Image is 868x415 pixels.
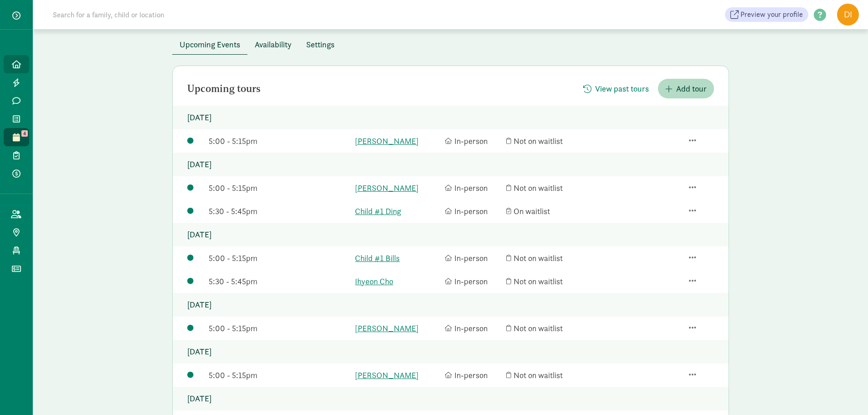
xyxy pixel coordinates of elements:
p: [DATE] [173,106,729,129]
button: View past tours [576,79,656,98]
button: Settings [299,35,342,54]
div: In-person [445,369,502,381]
div: Not on waitlist [506,322,591,334]
button: Add tour [658,79,714,98]
div: Not on waitlist [506,252,591,264]
span: Preview your profile [740,9,803,20]
div: In-person [445,252,502,264]
p: [DATE] [173,223,729,246]
p: [DATE] [173,153,729,176]
div: In-person [445,182,502,194]
p: [DATE] [173,387,729,410]
div: 5:30 - 5:45pm [209,275,350,287]
button: Upcoming Events [172,35,247,54]
div: Not on waitlist [506,135,591,147]
span: Add tour [676,82,707,95]
div: In-person [445,135,502,147]
p: [DATE] [173,293,729,317]
a: [PERSON_NAME] [355,322,440,334]
span: Settings [306,38,334,51]
span: View past tours [595,82,649,95]
a: Preview your profile [725,7,808,22]
div: 5:30 - 5:45pm [209,205,350,217]
div: Not on waitlist [506,275,591,287]
div: 5:00 - 5:15pm [209,322,350,334]
div: 5:00 - 5:15pm [209,135,350,147]
div: On waitlist [506,205,591,217]
span: Availability [255,38,292,51]
div: Not on waitlist [506,369,591,381]
div: 5:00 - 5:15pm [209,252,350,264]
a: 4 [4,128,29,146]
a: [PERSON_NAME] [355,135,440,147]
p: [DATE] [173,340,729,364]
a: [PERSON_NAME] [355,369,440,381]
input: Search for a family, child or location [47,5,303,24]
div: Not on waitlist [506,182,591,194]
a: View past tours [576,84,656,94]
a: [PERSON_NAME] [355,182,440,194]
div: In-person [445,205,502,217]
div: In-person [445,275,502,287]
span: 4 [21,130,28,137]
div: 5:00 - 5:15pm [209,369,350,381]
a: Ihyeon Cho [355,275,440,287]
a: Child #1 Ding [355,205,440,217]
h2: Upcoming tours [187,83,261,94]
button: Availability [247,35,299,54]
div: 5:00 - 5:15pm [209,182,350,194]
div: In-person [445,322,502,334]
a: Child #1 Bills [355,252,440,264]
span: Upcoming Events [180,38,240,51]
iframe: Chat Widget [822,371,868,415]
